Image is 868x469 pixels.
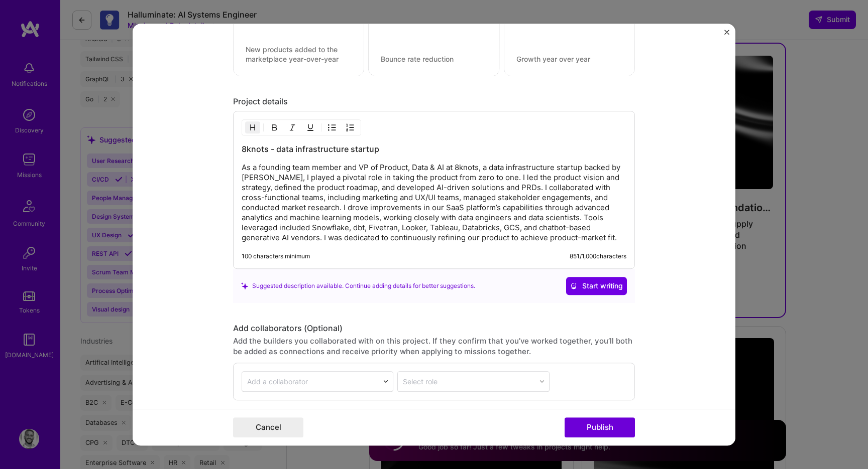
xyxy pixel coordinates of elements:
[242,143,626,154] h3: 8knots - data infrastructure startup
[566,277,627,295] button: Start writing
[241,282,248,289] i: icon SuggestedTeams
[247,376,308,387] div: Add a collaborator
[724,30,729,40] button: Close
[233,323,635,334] div: Add collaborators (Optional)
[233,417,303,437] button: Cancel
[306,123,314,131] img: Underline
[570,252,626,260] div: 851 / 1,000 characters
[242,163,626,243] p: As a founding team member and VP of Product, Data & AI at 8knots, a data infrastructure startup b...
[242,252,310,260] div: 100 characters minimum
[233,336,635,357] div: Add the builders you collaborated with on this project. If they confirm that you’ve worked togeth...
[233,96,635,107] div: Project details
[570,282,577,289] i: icon CrystalBallWhite
[346,123,354,131] img: OL
[570,281,623,291] span: Start writing
[565,417,635,437] button: Publish
[270,123,278,131] img: Bold
[241,281,475,291] div: Suggested description available. Continue adding details for better suggestions.
[249,123,257,131] img: Heading
[328,123,336,131] img: UL
[288,123,296,131] img: Italic
[383,379,389,385] img: drop icon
